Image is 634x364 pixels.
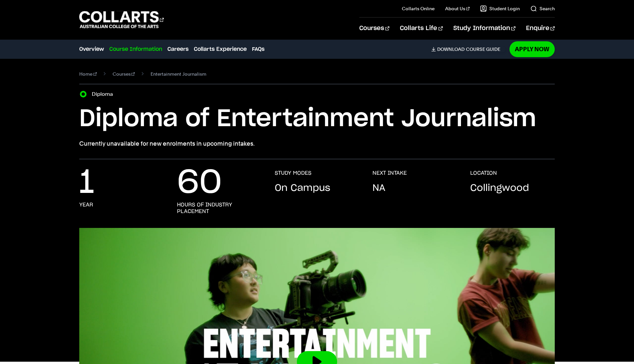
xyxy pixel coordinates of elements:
[113,69,135,79] a: Courses
[177,170,222,196] p: 60
[400,18,442,39] a: Collarts Life
[177,201,262,215] h3: hours of industry placement
[437,46,465,52] span: Download
[526,18,555,39] a: Enquire
[79,69,97,79] a: Home
[167,45,189,53] a: Careers
[480,5,520,12] a: Student Login
[359,18,389,39] a: Courses
[92,90,117,99] label: Diploma
[431,46,506,52] a: DownloadCourse Guide
[275,182,330,195] p: On Campus
[252,45,264,53] a: FAQs
[79,170,94,196] p: 1
[151,69,206,79] span: Entertainment Journalism
[372,182,385,195] p: NA
[445,5,470,12] a: About Us
[79,104,555,134] h1: Diploma of Entertainment Journalism
[372,170,407,176] h3: NEXT INTAKE
[79,139,555,148] p: Currently unavailable for new enrolments in upcoming intakes.
[79,201,93,208] h3: year
[79,10,164,29] div: Go to homepage
[470,182,529,195] p: Collingwood
[194,45,247,53] a: Collarts Experience
[470,170,497,176] h3: LOCATION
[530,5,555,12] a: Search
[79,45,104,53] a: Overview
[453,18,515,39] a: Study Information
[275,170,311,176] h3: STUDY MODES
[402,5,435,12] a: Collarts Online
[109,45,162,53] a: Course Information
[510,41,555,57] a: Apply Now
